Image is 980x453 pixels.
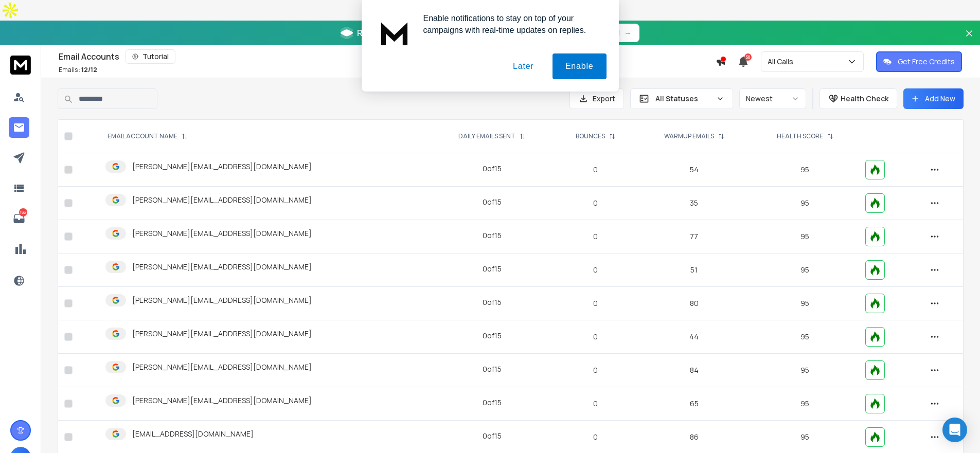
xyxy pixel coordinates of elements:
td: 95 [751,253,860,287]
p: 0 [560,265,631,275]
td: 54 [637,153,751,187]
p: All Statuses [655,94,712,104]
button: Add New [903,88,964,109]
td: 77 [637,220,751,253]
p: HEALTH SCORE [777,132,823,140]
p: 0 [560,398,631,409]
p: 0 [560,198,631,208]
div: 0 of 15 [483,431,502,441]
p: WARMUP EMAILS [664,132,714,140]
p: [PERSON_NAME][EMAIL_ADDRESS][DOMAIN_NAME] [132,161,312,172]
div: 0 of 15 [483,164,502,174]
td: 51 [637,253,751,287]
p: 0 [560,332,631,342]
div: 0 of 15 [483,364,502,374]
div: 0 of 15 [483,230,502,241]
div: EMAIL ACCOUNT NAME [108,132,188,140]
p: 0 [560,165,631,175]
div: Open Intercom Messenger [942,418,967,442]
p: [PERSON_NAME][EMAIL_ADDRESS][DOMAIN_NAME] [132,329,312,339]
p: BOUNCES [576,132,605,140]
td: 44 [637,320,751,354]
p: DAILY EMAILS SENT [458,132,515,140]
td: 95 [751,354,860,387]
button: Later [500,53,546,79]
div: 0 of 15 [483,197,502,207]
a: 166 [9,208,29,229]
td: 80 [637,287,751,320]
button: Health Check [819,88,897,109]
img: notification icon [374,12,415,53]
div: 0 of 15 [483,297,502,307]
button: Newest [739,88,806,109]
p: Health Check [841,94,888,104]
p: [PERSON_NAME][EMAIL_ADDRESS][DOMAIN_NAME] [132,295,312,305]
p: 166 [19,208,27,216]
button: Export [569,88,624,109]
button: Enable [553,53,607,79]
p: 0 [560,365,631,375]
p: [PERSON_NAME][EMAIL_ADDRESS][DOMAIN_NAME] [132,395,312,406]
td: 95 [751,187,860,220]
div: 0 of 15 [483,264,502,274]
p: [PERSON_NAME][EMAIL_ADDRESS][DOMAIN_NAME] [132,195,312,205]
p: [PERSON_NAME][EMAIL_ADDRESS][DOMAIN_NAME] [132,362,312,372]
td: 95 [751,220,860,253]
td: 95 [751,320,860,354]
td: 35 [637,187,751,220]
td: 95 [751,287,860,320]
p: [EMAIL_ADDRESS][DOMAIN_NAME] [132,429,254,439]
td: 84 [637,354,751,387]
p: 0 [560,298,631,309]
p: 0 [560,231,631,242]
div: 0 of 15 [483,331,502,341]
p: [PERSON_NAME][EMAIL_ADDRESS][DOMAIN_NAME] [132,228,312,239]
div: 0 of 15 [483,397,502,408]
p: 0 [560,432,631,442]
td: 95 [751,153,860,187]
p: [PERSON_NAME][EMAIL_ADDRESS][DOMAIN_NAME] [132,262,312,272]
div: Enable notifications to stay on top of your campaigns with real-time updates on replies. [415,12,607,36]
td: 95 [751,387,860,421]
td: 65 [637,387,751,421]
